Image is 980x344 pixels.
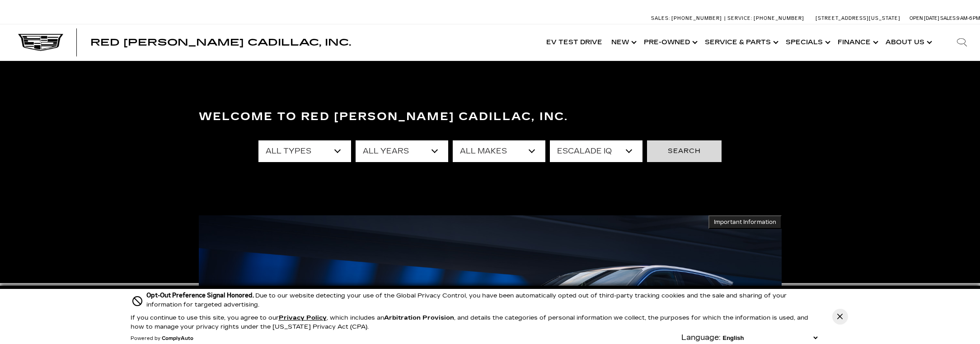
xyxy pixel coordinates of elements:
a: About Us [881,24,935,60]
span: Sales: [940,15,957,21]
div: Due to our website detecting your use of the Global Privacy Control, you have been automatically ... [146,291,820,309]
a: Specials [781,24,833,60]
a: Pre-Owned [639,24,700,60]
h3: Welcome to Red [PERSON_NAME] Cadillac, Inc. [199,108,782,126]
u: Privacy Policy [279,314,327,321]
span: [PHONE_NUMBER] [754,15,804,21]
a: EV Test Drive [542,24,607,60]
button: Close Button [832,309,848,325]
a: ComplyAuto [162,336,193,341]
a: Red [PERSON_NAME] Cadillac, Inc. [90,38,351,47]
a: New [607,24,639,60]
span: Red [PERSON_NAME] Cadillac, Inc. [90,37,351,48]
a: Sales: [PHONE_NUMBER] [651,16,724,21]
span: Important Information [714,218,776,226]
button: Search [647,140,722,162]
select: Filter by type [258,140,351,162]
a: Finance [833,24,881,60]
div: Search [944,24,980,60]
span: Sales: [651,15,670,21]
select: Filter by model [550,140,642,162]
select: Filter by make [453,140,545,162]
a: [STREET_ADDRESS][US_STATE] [816,15,900,21]
strong: Arbitration Provision [384,314,454,321]
div: Language: [681,334,721,341]
span: Opt-Out Preference Signal Honored . [146,292,255,299]
span: 9 AM-6 PM [957,15,980,21]
div: Powered by [131,336,193,341]
span: Service: [727,15,752,21]
select: Filter by year [356,140,448,162]
span: [PHONE_NUMBER] [671,15,722,21]
a: Service: [PHONE_NUMBER] [724,16,807,21]
p: If you continue to use this site, you agree to our , which includes an , and details the categori... [131,314,808,330]
span: Open [DATE] [910,15,939,21]
select: Language Select [721,334,820,342]
a: Service & Parts [700,24,781,60]
img: Cadillac Dark Logo with Cadillac White Text [18,34,63,51]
